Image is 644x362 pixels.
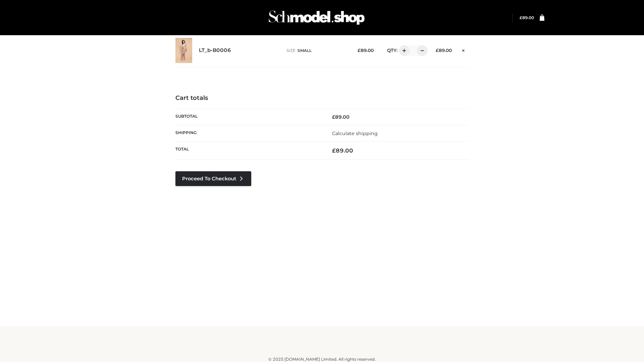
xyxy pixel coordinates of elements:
a: Remove this item [459,45,469,54]
span: £ [436,48,439,53]
div: QTY: [380,45,425,56]
bdi: 89.00 [332,147,353,154]
p: size : [286,48,347,54]
img: Schmodel Admin 964 [266,4,367,31]
bdi: 89.00 [520,15,534,20]
span: £ [332,114,335,120]
th: Subtotal [175,109,322,125]
span: SMALL [298,48,312,53]
a: £89.00 [520,15,534,20]
bdi: 89.00 [358,48,374,53]
span: £ [520,15,522,20]
a: Calculate shipping [332,130,378,136]
a: Proceed to Checkout [175,171,251,186]
span: £ [358,48,361,53]
h4: Cart totals [175,95,469,102]
th: Shipping [175,125,322,141]
bdi: 89.00 [332,114,350,120]
th: Total [175,142,322,160]
span: £ [332,147,336,154]
bdi: 89.00 [436,48,452,53]
a: LT_b-B0006 [199,47,231,54]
